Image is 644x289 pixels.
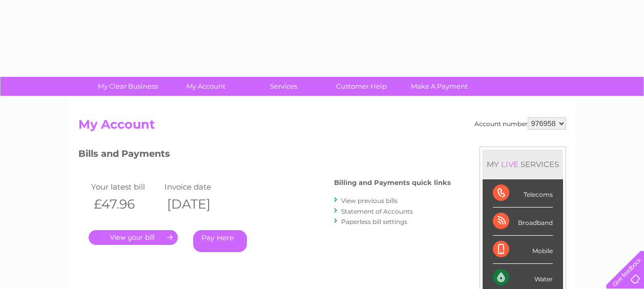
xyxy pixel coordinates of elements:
h3: Bills and Payments [78,147,451,164]
a: My Clear Business [86,77,170,96]
div: LIVE [499,159,521,169]
a: Pay Here [193,230,247,252]
div: Broadband [493,208,553,236]
a: Customer Help [319,77,404,96]
h4: Billing and Payments quick links [334,179,451,187]
th: [DATE] [162,194,236,215]
a: Services [241,77,326,96]
td: Your latest bill [89,180,162,194]
th: £47.96 [89,194,162,215]
a: Statement of Accounts [341,208,413,215]
a: View previous bills [341,197,398,204]
a: Make A Payment [397,77,482,96]
div: MY SERVICES [483,150,563,179]
div: Telecoms [493,179,553,208]
td: Invoice date [162,180,236,194]
a: My Account [163,77,248,96]
div: Account number [474,117,566,130]
div: Mobile [493,236,553,264]
h2: My Account [78,117,566,137]
a: Paperless bill settings [341,218,407,225]
a: . [89,230,178,245]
